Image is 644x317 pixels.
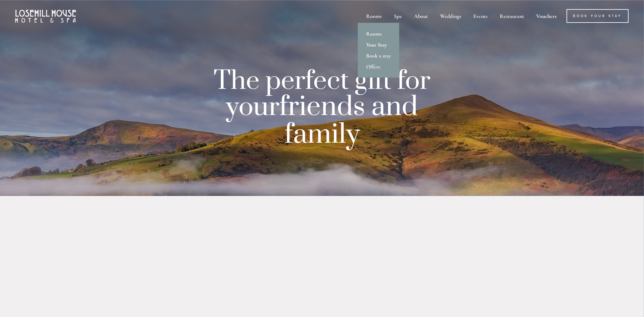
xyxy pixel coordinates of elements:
div: Restaurant [494,9,530,23]
img: Losehill House [15,10,76,23]
a: Vouchers [531,9,562,23]
a: Rooms [358,28,399,39]
a: Book Your Stay [567,9,629,23]
div: Weddings [435,9,467,23]
a: Book a stay [358,50,399,61]
a: Offers [358,61,399,72]
div: About [408,9,433,23]
strong: friends and family [280,90,418,152]
p: The perfect gift for your [186,69,458,149]
a: Your Stay [358,39,399,50]
div: Rooms [361,9,387,23]
div: Spa [388,9,407,23]
div: Events [468,9,493,23]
